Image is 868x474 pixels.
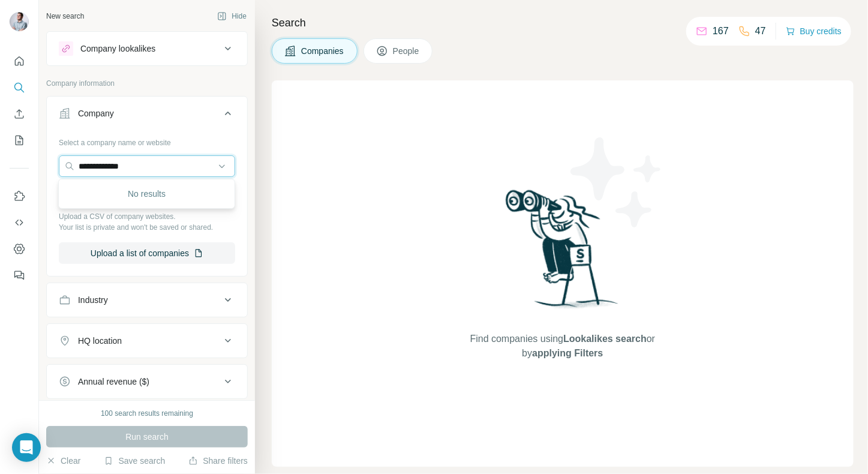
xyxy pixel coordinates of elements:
[47,286,247,314] button: Industry
[272,14,854,31] h4: Search
[209,7,255,25] button: Hide
[10,212,29,233] button: Use Surfe API
[78,376,149,388] div: Annual revenue ($)
[755,24,766,38] p: 47
[713,24,729,38] p: 167
[59,242,235,264] button: Upload a list of companies
[10,130,29,151] button: My lists
[47,326,247,355] button: HQ location
[10,238,29,260] button: Dashboard
[104,455,165,467] button: Save search
[80,43,155,55] div: Company lookalikes
[59,211,235,222] p: Upload a CSV of company websites.
[10,185,29,207] button: Use Surfe on LinkedIn
[563,334,647,344] span: Lookalikes search
[188,455,248,467] button: Share filters
[47,34,247,63] button: Company lookalikes
[46,78,248,89] p: Company information
[10,103,29,125] button: Enrich CSV
[10,50,29,72] button: Quick start
[61,182,232,206] div: No results
[47,99,247,133] button: Company
[78,294,108,306] div: Industry
[500,187,625,320] img: Surfe Illustration - Woman searching with binoculars
[563,128,671,236] img: Surfe Illustration - Stars
[59,133,235,148] div: Select a company name or website
[59,222,235,233] p: Your list is private and won't be saved or shared.
[46,455,80,467] button: Clear
[301,45,345,57] span: Companies
[12,433,41,462] div: Open Intercom Messenger
[101,408,193,419] div: 100 search results remaining
[532,348,603,358] span: applying Filters
[10,77,29,98] button: Search
[467,332,659,361] span: Find companies using or by
[10,265,29,286] button: Feedback
[47,367,247,396] button: Annual revenue ($)
[10,12,29,31] img: Avatar
[393,45,421,57] span: People
[78,335,122,347] div: HQ location
[786,23,842,40] button: Buy credits
[78,107,114,119] div: Company
[46,11,84,22] div: New search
